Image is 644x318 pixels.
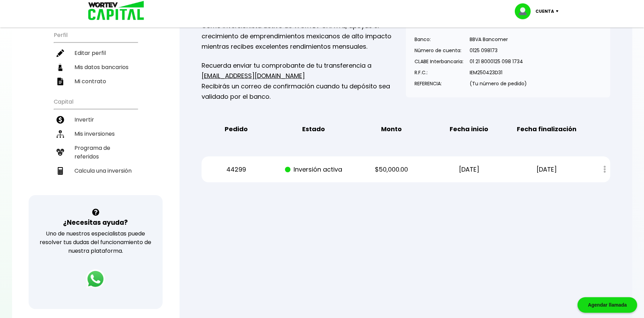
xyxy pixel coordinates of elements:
[302,124,325,134] b: Estado
[470,67,527,78] p: IEM250423D31
[202,60,406,102] p: Recuerda enviar tu comprobante de tu transferencia a Recibirás un correo de confirmación cuando t...
[54,94,137,195] ul: Capital
[470,56,527,67] p: 01 21 8000125 098 1734
[54,46,137,60] a: Editar perfil
[470,78,527,89] p: (Tu número de pedido)
[54,141,137,164] a: Programa de referidos
[57,49,64,57] img: editar-icon.952d3147.svg
[202,71,305,80] a: [EMAIL_ADDRESS][DOMAIN_NAME]
[54,27,137,88] ul: Perfil
[514,164,580,175] p: [DATE]
[54,113,137,127] a: Invertir
[86,269,105,289] img: logos_whatsapp-icon.242b2217.svg
[415,45,463,56] p: Número de cuenta:
[225,124,248,134] b: Pedido
[415,34,463,45] p: Banco:
[470,45,527,56] p: 0125 098173
[415,67,463,78] p: R.F.C.:
[57,116,64,124] img: invertir-icon.b3b967d7.svg
[54,127,137,141] a: Mis inversiones
[436,164,502,175] p: [DATE]
[415,78,463,89] p: REFERENCIA:
[203,164,269,175] p: 44299
[577,297,637,313] div: Agendar llamada
[381,124,402,134] b: Monto
[202,21,406,52] p: Como inversionista activo de WORTEV CAPITAL, apoyas el crecimiento de emprendimientos mexicanos d...
[57,130,64,138] img: inversiones-icon.6695dc30.svg
[54,164,137,178] a: Calcula una inversión
[450,124,488,134] b: Fecha inicio
[63,218,128,228] h3: ¿Necesitas ayuda?
[57,64,64,71] img: datos-icon.10cf9172.svg
[57,148,64,156] img: recomiendanos-icon.9b8e9327.svg
[517,124,576,134] b: Fecha finalización
[415,56,463,67] p: CLABE Interbancaria:
[359,164,424,175] p: $50,000.00
[57,167,64,175] img: calculadora-icon.17d418c4.svg
[515,3,535,19] img: profile-image
[54,74,137,88] a: Mi contrato
[281,164,347,175] p: Inversión activa
[54,60,137,74] a: Mis datos bancarios
[554,10,563,12] img: icon-down
[535,6,554,17] p: Cuenta
[57,78,64,85] img: contrato-icon.f2db500c.svg
[38,229,154,255] p: Uno de nuestros especialistas puede resolver tus dudas del funcionamiento de nuestra plataforma.
[470,34,527,45] p: BBVA Bancomer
